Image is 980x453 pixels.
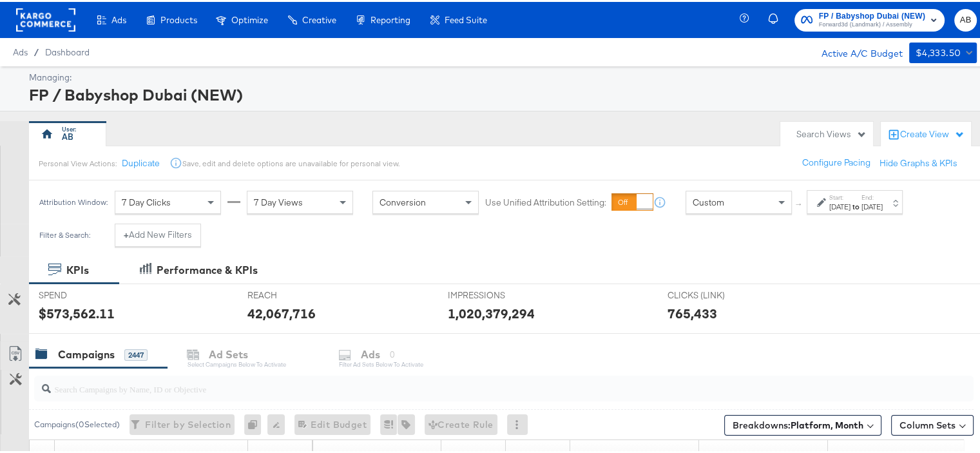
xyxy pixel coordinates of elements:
button: +Add New Filters [115,222,201,245]
div: Active A/C Budget [808,41,903,60]
div: 0 [244,412,267,433]
span: 7 Day Clicks [122,195,171,206]
span: Ads [111,13,126,23]
span: REACH [247,287,344,300]
input: Search Campaigns by Name, ID or Objective [51,369,889,394]
button: Duplicate [122,155,160,168]
span: SPEND [39,287,135,300]
span: Custom [693,195,724,206]
button: $4,333.50 [909,41,977,61]
span: Creative [302,13,336,23]
span: / [28,45,45,55]
button: AB [954,7,977,30]
div: Filter & Search: [39,229,91,238]
span: IMPRESSIONS [448,287,544,300]
a: Dashboard [45,45,90,55]
strong: + [124,227,129,239]
span: ↑ [793,200,805,205]
span: FP / Babyshop Dubai (NEW) [819,8,925,21]
div: KPIs [66,261,89,276]
strong: to [850,200,861,209]
div: 2447 [124,347,148,359]
button: Hide Graphs & KPIs [879,155,957,168]
div: $4,333.50 [916,43,961,59]
div: Attribution Window: [39,196,108,205]
button: FP / Babyshop Dubai (NEW)Forward3d (Landmark) / Assembly [794,7,945,30]
div: Campaigns ( 0 Selected) [34,417,120,429]
label: End: [861,191,883,200]
div: Search Views [796,126,867,139]
div: Performance & KPIs [157,261,258,276]
span: Ads [13,45,28,55]
span: Conversion [380,195,426,206]
label: Start: [829,191,850,200]
span: AB [959,11,972,26]
button: Configure Pacing [793,149,879,173]
button: Column Sets [891,413,974,434]
div: [DATE] [861,200,883,210]
div: Campaigns [58,345,115,360]
div: FP / Babyshop Dubai (NEW) [29,82,974,104]
span: Breakdowns: [733,417,863,430]
div: 42,067,716 [247,302,316,321]
span: 7 Day Views [254,195,303,206]
span: CLICKS (LINK) [668,287,764,300]
label: Use Unified Attribution Setting: [485,195,606,207]
div: AB [62,129,73,141]
div: Create View [900,126,965,139]
div: $573,562.11 [39,302,115,321]
span: Products [160,13,197,23]
div: Managing: [29,70,974,82]
div: Save, edit and delete options are unavailable for personal view. [182,157,399,167]
button: Breakdowns:Platform, Month [724,413,881,434]
div: [DATE] [829,200,850,210]
span: Reporting [370,13,410,23]
span: Optimize [231,13,268,23]
span: Forward3d (Landmark) / Assembly [819,18,925,28]
div: 1,020,379,294 [448,302,535,321]
span: Feed Suite [445,13,487,23]
b: Platform, Month [791,418,863,429]
div: 765,433 [668,302,717,321]
div: Personal View Actions: [39,157,117,167]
